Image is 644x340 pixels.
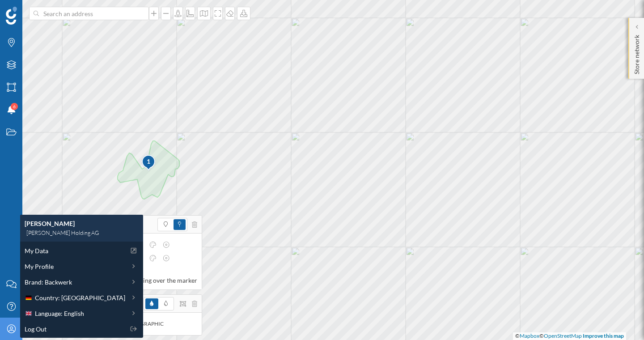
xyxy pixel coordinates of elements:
[513,332,626,340] div: © ©
[25,228,139,237] div: [PERSON_NAME] Holding AG
[25,277,72,287] span: Brand: Backwerk
[141,154,157,172] img: pois-map-marker.svg
[583,332,624,339] a: Improve this map
[632,31,641,74] p: Store network
[141,157,156,166] div: 1
[544,332,582,339] a: OpenStreetMap
[25,262,54,271] span: My Profile
[25,246,48,255] span: My Data
[13,102,16,111] span: 6
[141,154,155,170] div: 1
[25,219,139,228] div: [PERSON_NAME]
[520,332,539,339] a: Mapbox
[35,293,125,302] span: Country: [GEOGRAPHIC_DATA]
[6,7,17,25] img: Geoblink Logo
[25,324,47,334] span: Log Out
[19,6,51,14] span: Support
[35,309,84,318] span: Language: English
